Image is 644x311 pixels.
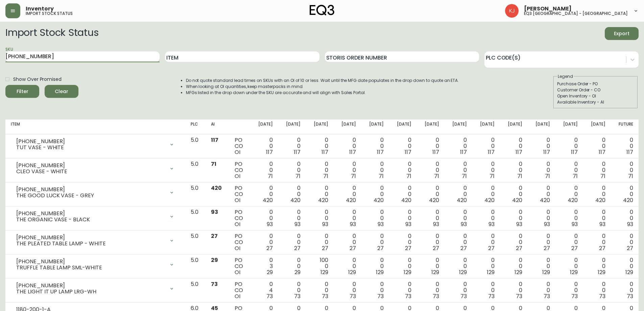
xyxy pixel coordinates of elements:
span: 117 [432,148,439,156]
span: OI [235,148,240,156]
span: 73 [516,292,522,300]
th: [DATE] [306,119,334,134]
span: 129 [459,268,467,276]
span: 71 [490,172,495,180]
span: 420 [512,196,522,204]
div: 0 0 [505,281,522,299]
th: AI [206,119,229,134]
td: 5.0 [185,230,206,254]
span: 93 [544,220,550,228]
button: Clear [45,85,78,98]
div: 0 0 [422,281,439,299]
span: 73 [377,292,384,300]
div: 0 0 [561,137,578,155]
div: 0 0 [478,185,495,203]
span: 129 [404,268,411,276]
div: 0 0 [367,209,384,227]
span: OI [235,268,240,276]
div: 0 0 [616,209,633,227]
div: [PHONE_NUMBER]TRUFFLE TABLE LAMP SML-WHITE [11,257,180,272]
span: 93 [322,220,328,228]
div: 0 0 [561,185,578,203]
div: TRUFFLE TABLE LAMP SML-WHITE [16,265,165,271]
span: 117 [266,148,273,156]
td: 5.0 [185,206,206,230]
span: 27 [599,244,605,252]
th: [DATE] [500,119,528,134]
div: 0 0 [367,161,384,179]
div: 100 0 [311,257,328,275]
div: 0 0 [616,137,633,155]
div: 0 0 [533,233,550,251]
span: 73 [211,280,218,288]
div: 0 0 [311,209,328,227]
th: [DATE] [361,119,389,134]
div: PO CO [235,137,245,155]
span: OI [235,292,240,300]
td: 5.0 [185,158,206,182]
th: [DATE] [251,119,278,134]
div: 0 0 [616,281,633,299]
div: 0 0 [367,257,384,275]
div: PO CO [235,233,245,251]
div: 0 0 [589,281,605,299]
div: THE LIGHT IT UP LAMP LRG-WH [16,289,165,295]
div: 0 0 [450,281,467,299]
div: 0 0 [256,209,273,227]
span: 117 [211,136,218,144]
span: 71 [462,172,467,180]
div: [PHONE_NUMBER]THE ORGANIC VASE - BLACK [11,209,180,224]
span: 27 [350,244,356,252]
div: 0 0 [339,185,356,203]
span: Inventory [26,6,54,12]
span: 420 [374,196,384,204]
div: PO CO [235,257,245,275]
span: 29 [211,256,218,264]
div: 0 0 [450,137,467,155]
div: CLEO VASE - WHITE [16,169,165,175]
div: [PHONE_NUMBER]THE GOOD LUCK VASE - GREY [11,185,180,200]
span: 73 [460,292,467,300]
div: PO CO [235,209,245,227]
span: 117 [516,148,522,156]
div: 0 0 [533,209,550,227]
span: 27 [571,244,578,252]
span: 129 [487,268,495,276]
span: 71 [517,172,522,180]
div: 0 0 [395,257,411,275]
span: 71 [379,172,384,180]
th: [DATE] [472,119,500,134]
div: 0 0 [616,257,633,275]
div: THE PLEATED TABLE LAMP - WHITE [16,241,165,247]
div: 0 0 [561,257,578,275]
span: 93 [405,220,411,228]
span: 93 [516,220,522,228]
div: 0 0 [589,233,605,251]
td: 5.0 [185,134,206,158]
div: PO CO [235,185,245,203]
div: 0 0 [339,209,356,227]
div: 0 0 [422,137,439,155]
div: 0 0 [561,209,578,227]
td: 5.0 [185,182,206,206]
span: 117 [460,148,467,156]
div: 0 0 [505,257,522,275]
div: 0 0 [505,209,522,227]
span: 27 [294,244,301,252]
td: 5.0 [185,279,206,303]
div: 0 0 [561,281,578,299]
div: 0 0 [311,233,328,251]
div: THE ORGANIC VASE - BLACK [16,217,165,223]
span: 27 [405,244,411,252]
span: 93 [627,220,633,228]
span: 117 [405,148,411,156]
div: 0 0 [505,185,522,203]
div: [PHONE_NUMBER]TUT VASE - WHITE [11,137,180,152]
span: 117 [626,148,633,156]
span: 93 [572,220,578,228]
span: 73 [544,292,550,300]
div: TUT VASE - WHITE [16,145,165,151]
span: 420 [484,196,495,204]
div: 0 0 [395,209,411,227]
div: [PHONE_NUMBER]THE LIGHT IT UP LAMP LRG-WH [11,281,180,296]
